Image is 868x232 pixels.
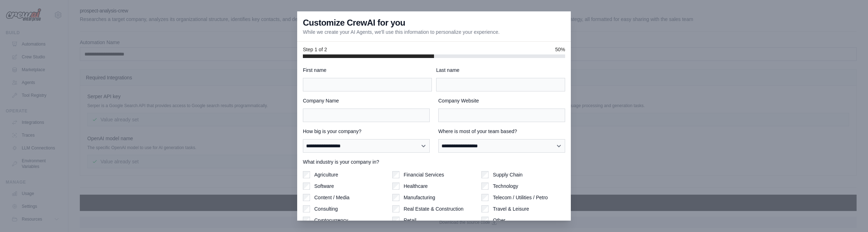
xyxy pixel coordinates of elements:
label: How big is your company? [303,128,430,135]
h3: Customize CrewAI for you [303,17,405,28]
label: Technology [493,183,518,190]
span: 50% [555,46,565,53]
label: Company Website [438,97,565,104]
label: Agriculture [314,171,338,178]
label: Telecom / Utilities / Petro [493,194,548,201]
label: Real Estate & Construction [404,205,464,212]
label: Where is most of your team based? [438,128,565,135]
p: While we create your AI Agents, we'll use this information to personalize your experience. [303,28,500,36]
label: What industry is your company in? [303,158,565,165]
label: Financial Services [404,171,444,178]
label: Other [493,217,505,224]
label: Supply Chain [493,171,522,178]
label: Last name [436,67,565,74]
span: Step 1 of 2 [303,46,327,53]
label: Software [314,183,334,190]
label: Healthcare [404,183,428,190]
label: Consulting [314,205,338,212]
label: Retail [404,217,417,224]
label: Manufacturing [404,194,435,201]
label: Travel & Leisure [493,205,529,212]
label: Company Name [303,97,430,104]
label: Cryptocurrency [314,217,348,224]
label: First name [303,67,432,74]
label: Content / Media [314,194,350,201]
